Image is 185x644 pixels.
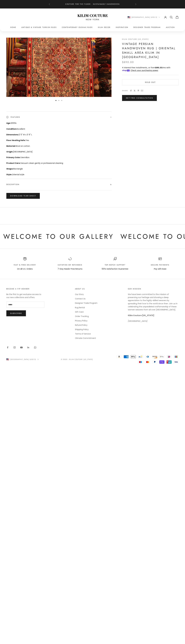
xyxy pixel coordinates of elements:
[6,127,109,131] p: Excellent
[141,90,143,92] a: Share by email
[166,26,175,29] a: Auction
[6,38,111,97] div: Item 1 of 3
[6,150,13,153] strong: Origin:
[128,320,147,322] em: [GEOGRAPHIC_DATA]
[122,79,179,85] button: Sold out
[75,293,84,296] a: Our Story
[128,16,160,18] button: Change country or currency
[58,264,82,266] p: Satisfied or Refunded
[75,319,87,322] a: Privacy Policy
[6,156,109,159] p: Vermilion
[6,167,13,170] strong: Shape:
[6,310,26,316] button: Subscribe
[6,122,11,124] strong: Age:
[61,358,93,361] p: © 2025 - Kilim Couture [US_STATE]
[102,264,128,266] p: Top-Notch support
[75,288,97,290] p: About Us
[10,26,16,29] a: Home
[6,139,26,142] strong: Floor Heating Safe:
[128,293,179,311] p: We have been committed to the mission of preserving our heritage and showing a deep appreciation ...
[27,346,30,349] a: Follow on LinkedIn
[75,337,96,339] a: Climate Commitment
[6,162,20,164] strong: Product Care:
[14,267,36,270] p: On All U.S. Orders
[6,145,109,148] p: Wool on cotton
[128,288,179,290] p: Our Mission
[102,267,128,270] p: 100% Satisfaction Guarantee
[128,314,154,317] strong: Kilim Couture [US_STATE]
[6,112,111,123] summary: Features
[13,346,16,349] a: Follow on Instagram
[6,26,179,29] nav: Primary navigation
[75,306,85,309] a: Rug Rental
[122,95,157,101] a: Get Free Consultation
[6,173,12,176] strong: Style:
[75,297,85,300] a: Contact Us
[76,11,109,24] img: Logo of Kilim Couture New York
[65,3,120,6] p: Couture for the Floor · Sustainably Handwoven
[6,173,109,176] p: Oriental style
[3,231,114,242] p: Welcome to Our Gallery
[134,90,136,92] a: Share on Twitter
[6,293,44,299] p: Be the first to get exclusive access to our new collections and offers.
[128,16,179,19] nav: Secondary navigation
[151,267,169,270] p: Pay with Ease
[122,89,128,92] span: Share
[98,26,111,29] summary: Kilim Decor
[75,302,97,304] a: Designer Trade Program
[122,60,134,64] sale-price: $890.00
[6,122,109,125] p: 2000s
[6,162,109,165] p: Vacuum clean gently or professional cleaning
[130,90,132,92] a: Share on Facebook
[58,267,82,270] p: 7-Day Hassle-Free Returns
[75,332,91,335] a: Terms of Service
[75,311,83,313] a: Gift Card
[6,167,109,170] p: Rectangle
[6,257,44,270] div: Item 1 of 4
[14,264,36,266] p: Fast & Free Delivery
[62,26,93,29] a: Contemporary Oushak Rugs
[137,90,139,92] a: Share on Pinterest
[6,116,20,118] span: Features
[6,358,9,360] img: United States
[116,26,128,29] a: Inspiration
[6,179,111,190] summary: Description
[151,264,169,266] p: Secure Payments
[6,128,17,130] strong: Condition:
[6,358,39,361] button: Change country or currency
[122,42,179,59] h1: Vintage Persian Handwoven Rug | Oriental Small Area Kilim in [GEOGRAPHIC_DATA]
[6,133,109,136] p: 2' 5" W x 3' 6" L
[6,346,9,349] a: Follow on Facebook
[141,257,179,270] div: Item 4 of 4
[97,257,134,270] div: Item 3 of 4
[6,38,111,97] img: traditional, oriental and luxury hand-knotted Persian rug with classic Persian motifs and pattern...
[6,133,19,136] strong: Dimensions:
[21,26,57,29] a: Antique & Vintage Turkish Rugs
[75,315,89,318] a: Order Tracking
[51,257,89,270] div: Item 2 of 4
[20,346,23,349] a: Follow on YouTube
[6,156,21,159] strong: Primary Color:
[6,150,109,153] p: [GEOGRAPHIC_DATA]
[6,288,44,290] p: Become a VIP Member
[75,328,89,331] a: Shipping Policy
[10,358,36,361] span: [GEOGRAPHIC_DATA] (USD $)
[128,16,130,18] img: United States
[6,183,19,186] span: Description
[6,145,15,147] strong: Material:
[34,346,36,349] a: Follow on WhatsApp
[122,38,149,40] a: Kilim Couture [US_STATE]
[6,139,109,142] p: Yes
[6,193,40,199] button: Download Tear Sheet
[75,324,87,326] a: Refund Policy
[132,16,157,18] span: [GEOGRAPHIC_DATA] (USD $)
[133,26,161,29] a: Designer Trade Program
